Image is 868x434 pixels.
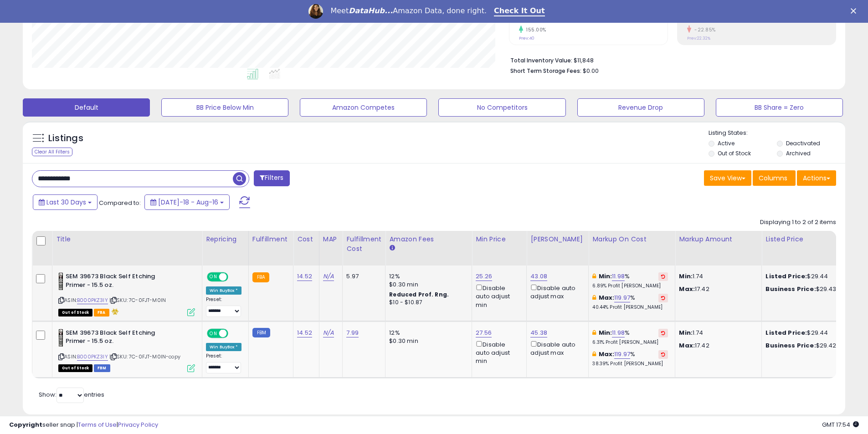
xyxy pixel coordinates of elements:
[161,98,288,117] button: BB Price Below Min
[389,337,465,345] div: $0.30 min
[592,350,668,367] div: %
[612,328,625,337] a: 11.98
[46,198,86,207] span: Last 30 Days
[39,390,104,399] span: Show: entries
[252,235,289,244] div: Fulfillment
[476,235,523,244] div: Min Price
[389,281,465,289] div: $0.30 min
[323,235,339,244] div: MAP
[614,293,630,302] a: 119.97
[530,235,585,244] div: [PERSON_NAME]
[476,328,492,337] a: 27.56
[346,272,378,281] div: 5.97
[612,272,625,281] a: 11.98
[66,272,176,291] b: SEM 39673 Black Self Etching Primer - 15.5 oz.
[99,199,141,207] span: Compared to:
[599,350,615,358] b: Max:
[32,148,72,156] div: Clear All Filters
[765,235,844,244] div: Listed Price
[48,132,83,145] h5: Listings
[510,54,829,65] li: $11,848
[760,218,836,227] div: Displaying 1 to 2 of 2 items
[227,273,241,281] span: OFF
[679,329,755,337] p: 1.74
[208,329,219,337] span: ON
[476,283,519,309] div: Disable auto adjust min
[9,420,42,429] strong: Copyright
[614,350,630,359] a: 119.97
[592,283,668,289] p: 6.89% Profit [PERSON_NAME]
[592,294,668,311] div: %
[252,272,269,282] small: FBA
[323,328,334,337] a: N/A
[78,420,117,429] a: Terms of Use
[158,198,218,207] span: [DATE]-18 - Aug-16
[389,291,449,298] b: Reduced Prof. Rng.
[822,420,859,429] span: 2025-09-17 17:54 GMT
[716,98,843,117] button: BB Share = Zero
[476,339,519,366] div: Disable auto adjust min
[58,329,63,347] img: 41ckYTnD5YL._SL40_.jpg
[718,149,751,157] label: Out of Stock
[523,26,546,33] small: 155.00%
[297,235,315,244] div: Cost
[323,272,334,281] a: N/A
[765,342,841,350] div: $29.42
[709,129,845,138] p: Listing States:
[679,285,695,293] strong: Max:
[679,285,755,293] p: 17.42
[118,420,158,429] a: Privacy Policy
[765,272,841,281] div: $29.44
[300,98,427,117] button: Amazon Competes
[765,285,816,293] b: Business Price:
[254,170,289,186] button: Filters
[346,328,359,337] a: 7.99
[592,272,668,289] div: %
[599,272,612,281] b: Min:
[592,361,668,367] p: 38.39% Profit [PERSON_NAME]
[577,98,704,117] button: Revenue Drop
[592,339,668,346] p: 6.31% Profit [PERSON_NAME]
[851,8,860,14] div: Close
[77,296,108,304] a: B000PKZ3IY
[679,328,693,337] strong: Min:
[109,296,166,304] span: | SKU: 7C-0FJT-M0IN
[346,235,381,254] div: Fulfillment Cost
[206,353,241,373] div: Preset:
[206,296,241,317] div: Preset:
[765,272,807,281] b: Listed Price:
[589,231,675,266] th: The percentage added to the cost of goods (COGS) that forms the calculator for Min & Max prices.
[765,341,816,350] b: Business Price:
[109,353,180,360] span: | SKU: 7C-0FJT-M0IN-copy
[206,235,245,244] div: Repricing
[66,329,176,348] b: SEM 39673 Black Self Etching Primer - 15.5 oz.
[687,36,710,41] small: Prev: 22.32%
[58,272,63,291] img: 41ckYTnD5YL._SL40_.jpg
[753,170,796,186] button: Columns
[797,170,836,186] button: Actions
[510,56,572,64] b: Total Inventory Value:
[330,6,487,15] div: Meet Amazon Data, done right.
[679,272,755,281] p: 1.74
[530,328,547,337] a: 45.38
[704,170,751,186] button: Save View
[227,329,241,337] span: OFF
[206,286,241,295] div: Win BuyBox *
[519,36,534,41] small: Prev: 40
[530,272,547,281] a: 43.08
[530,339,581,357] div: Disable auto adjust max
[206,343,241,351] div: Win BuyBox *
[94,309,109,317] span: FBA
[786,149,811,157] label: Archived
[109,308,119,315] i: hazardous material
[56,235,198,244] div: Title
[297,328,312,337] a: 14.52
[592,329,668,346] div: %
[23,98,150,117] button: Default
[679,341,695,350] strong: Max:
[599,328,612,337] b: Min:
[494,6,545,16] a: Check It Out
[718,139,734,147] label: Active
[144,194,230,210] button: [DATE]-18 - Aug-16
[349,6,393,15] i: DataHub...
